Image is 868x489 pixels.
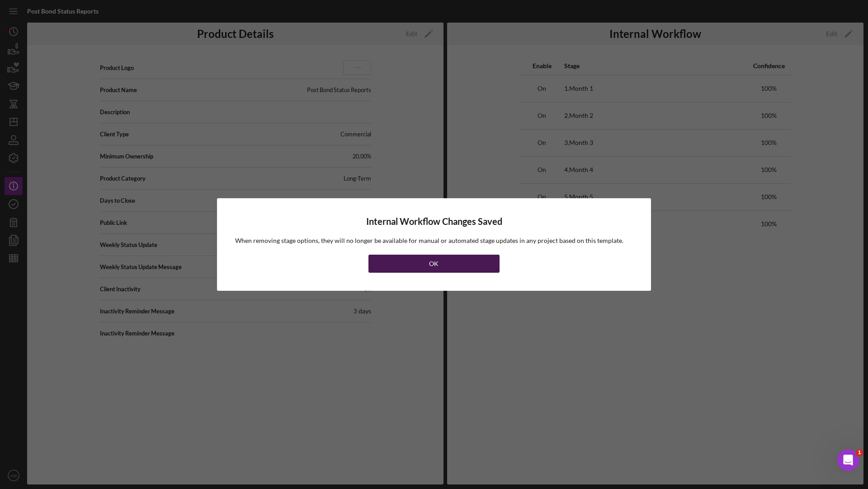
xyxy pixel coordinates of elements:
[235,216,633,227] h4: Internal Workflow Changes Saved
[368,255,500,273] button: OK
[837,449,859,471] iframe: Intercom live chat
[429,255,439,273] div: OK
[235,236,633,246] p: When removing stage options, they will no longer be available for manual or automated stage updat...
[856,449,863,456] span: 1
